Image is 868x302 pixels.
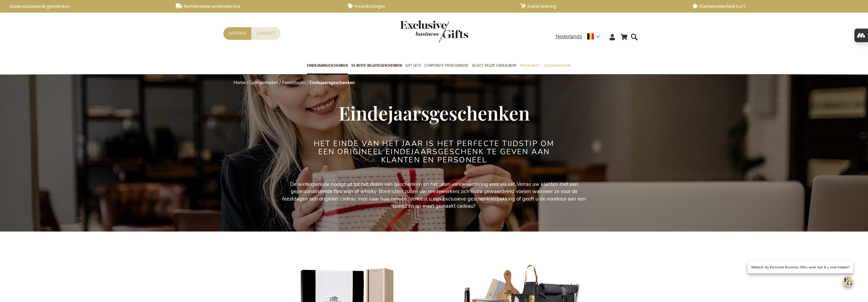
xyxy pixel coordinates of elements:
span: Gelegenheden [543,62,570,69]
span: Nederlands [556,33,582,41]
img: Exclusive Business gifts logo [400,20,468,43]
a: Gelegenheden [249,80,278,86]
span: Eindejaarsgeschenken [307,62,348,69]
a: Snelle levering [520,3,682,9]
span: Per Budget [520,62,540,69]
a: Volumkortingen [348,3,509,9]
a: store logo [400,20,434,43]
p: De winterperiode nodigt uit tot het delen van geschenken en het uiten van waardering voor elkaar.... [281,181,587,210]
span: Gift Sets [405,62,421,69]
a: Klanttevredenheid 4,6/5 [692,3,854,9]
span: Eindejaarsgeschenken [339,100,530,125]
span: Corporate Merchandise [424,62,469,69]
span: 50 beste relatiegeschenken [351,62,402,69]
span: Select Keuze Cadeaubon [472,62,516,69]
a: Rechtstreekse verzendservice [176,3,337,9]
div: Nederlands [556,33,604,41]
h2: Het einde van het jaar is het perfecte tijdstip om een origineel eindejaarsgeschenk te geven aan ... [307,140,562,164]
a: Feestdagen [282,80,306,86]
a: Offerte [223,27,251,40]
a: Gepersonaliseerde geschenken [3,3,165,9]
a: Contact [251,27,280,40]
a: Home [234,80,245,86]
strong: Eindejaarsgeschenken [309,80,355,86]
